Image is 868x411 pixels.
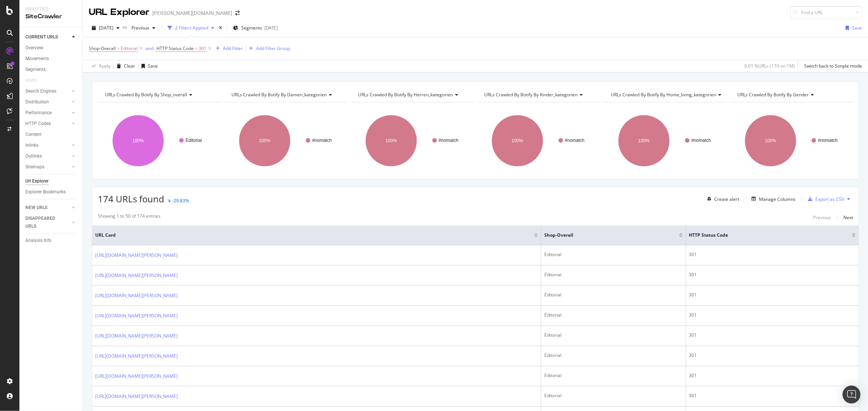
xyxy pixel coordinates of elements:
div: Content [25,131,41,138]
a: Performance [25,109,70,117]
svg: A chart. [224,108,347,173]
svg: A chart. [351,108,474,173]
div: Analytics [25,6,77,12]
text: Editorial [186,138,202,143]
span: Previous [128,25,149,31]
span: 301 [199,43,206,54]
span: HTTP Status Code [689,232,841,239]
button: Apply [89,60,111,72]
div: Clear [124,63,135,69]
text: #nomatch [818,138,838,143]
button: Previous [128,22,158,34]
div: 301 [689,352,856,359]
span: 2025 Sep. 29th [99,25,113,31]
a: Distribution [25,98,70,106]
div: Showing 1 to 50 of 174 entries [98,213,161,222]
a: Search Engines [25,87,70,95]
text: 100% [133,138,144,143]
div: Previous [813,214,831,221]
div: DISAPPEARED URLS [25,215,63,230]
div: Editorial [544,392,683,399]
button: Save [139,60,158,72]
div: [DATE] [264,25,278,31]
div: Manage Columns [759,196,796,202]
button: Next [843,213,853,222]
div: 301 [689,251,856,258]
div: NEW URLS [25,204,47,212]
span: URLs Crawled By Botify By home_living_kategorien [611,91,716,98]
div: 301 [689,312,856,318]
span: = [117,45,119,52]
div: A chart. [604,108,727,173]
text: #nomatch [691,138,711,143]
text: 100% [765,138,777,143]
button: Clear [114,60,135,72]
div: [PERSON_NAME][DOMAIN_NAME] [152,9,232,17]
div: Save [148,63,158,69]
a: HTTP Codes [25,120,70,128]
div: 301 [689,372,856,379]
svg: A chart. [98,108,221,173]
a: Visits [25,77,44,84]
a: Inlinks [25,141,70,149]
span: URLs Crawled By Botify By kinder_kategorien [484,91,578,98]
span: HTTP Status Code [156,45,194,52]
h4: URLs Crawled By Botify By herren_kategorien [357,89,467,101]
div: 301 [689,271,856,278]
text: 100% [385,138,397,143]
div: Next [843,214,853,221]
svg: A chart. [477,108,600,173]
div: URL Explorer [89,6,149,19]
a: Analysis Info [25,237,77,245]
span: Editorial [121,43,138,54]
button: Manage Columns [749,194,796,203]
button: Create alert [704,193,739,205]
span: URLs Crawled By Botify By herren_kategorien [358,91,453,98]
h4: URLs Crawled By Botify By home_living_kategorien [609,89,727,101]
h4: URLs Crawled By Botify By kinder_kategorien [483,89,593,101]
button: and [146,45,153,52]
div: Inlinks [25,141,38,149]
div: Create alert [714,196,739,202]
a: [URL][DOMAIN_NAME][PERSON_NAME] [95,312,178,320]
div: CURRENT URLS [25,33,58,41]
button: Previous [813,213,831,222]
span: Shop-Overall [89,45,116,52]
button: 2 Filters Applied [165,22,217,34]
div: arrow-right-arrow-left [235,10,240,16]
a: [URL][DOMAIN_NAME][PERSON_NAME] [95,352,178,360]
div: Analysis Info [25,237,52,245]
button: Export as CSV [805,193,844,205]
div: Editorial [544,292,683,298]
svg: A chart. [730,108,853,173]
a: Segments [25,66,77,74]
span: URLs Crawled By Botify By shop_overall [105,91,187,98]
span: vs [122,24,128,30]
button: Switch back to Simple mode [801,60,862,72]
a: [URL][DOMAIN_NAME][PERSON_NAME] [95,292,178,299]
div: Editorial [544,332,683,339]
text: #nomatch [439,138,458,143]
div: Url Explorer [25,177,49,185]
div: Movements [25,55,49,63]
div: Add Filter Group [256,45,290,52]
a: Outlinks [25,152,70,160]
a: Url Explorer [25,177,77,185]
a: [URL][DOMAIN_NAME][PERSON_NAME] [95,252,178,259]
span: URLs Crawled By Botify By gender [737,91,809,98]
text: #nomatch [312,138,332,143]
input: Find a URL [790,6,862,19]
div: Editorial [544,312,683,318]
div: 2 Filters Applied [175,25,208,31]
div: Editorial [544,352,683,359]
div: HTTP Codes [25,120,51,128]
a: DISAPPEARED URLS [25,215,70,230]
a: [URL][DOMAIN_NAME][PERSON_NAME] [95,272,178,279]
div: Outlinks [25,152,42,160]
h4: URLs Crawled By Botify By shop_overall [103,89,214,101]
